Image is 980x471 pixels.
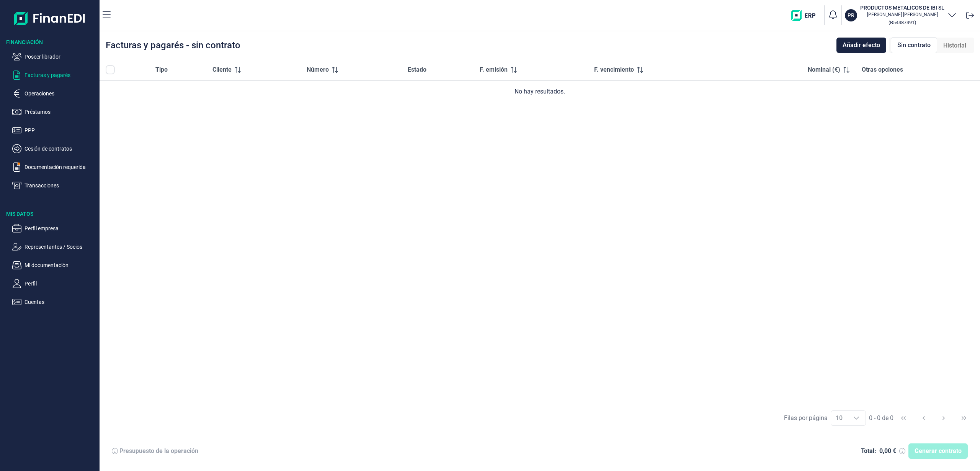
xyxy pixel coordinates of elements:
[860,4,944,11] h3: PRODUCTOS METALICOS DE IBI SL
[934,409,953,427] button: Next Page
[791,10,821,21] img: erp
[12,261,96,270] button: Mi documentación
[24,181,96,190] p: Transacciones
[937,38,972,53] div: Historial
[808,65,840,74] span: Nominal (€)
[12,162,96,172] button: Documentación requerida
[843,41,880,50] span: Añadir efecto
[897,41,931,50] span: Sin contrato
[860,11,944,18] p: [PERSON_NAME] [PERSON_NAME]
[12,107,96,117] button: Préstamos
[891,37,937,53] div: Sin contrato
[24,279,96,288] p: Perfil
[869,415,893,421] span: 0 - 0 de 0
[106,65,115,74] div: All items unselected
[408,65,426,74] span: Estado
[307,65,329,74] span: Número
[594,65,634,74] span: F. vencimiento
[12,144,96,153] button: Cesión de contratos
[12,181,96,190] button: Transacciones
[24,297,96,307] p: Cuentas
[879,447,896,455] div: 0,00 €
[24,242,96,251] p: Representantes / Socios
[24,162,96,172] p: Documentación requerida
[848,11,854,19] p: PR
[24,52,96,61] p: Poseer librador
[862,65,903,74] span: Otras opciones
[24,144,96,153] p: Cesión de contratos
[845,4,957,27] button: PRPRODUCTOS METALICOS DE IBI SL[PERSON_NAME] [PERSON_NAME](B54487491)
[480,65,508,74] span: F. emisión
[12,224,96,233] button: Perfil empresa
[943,41,966,50] span: Historial
[24,71,96,80] p: Facturas y pagarés
[24,89,96,98] p: Operaciones
[24,224,96,233] p: Perfil empresa
[12,279,96,288] button: Perfil
[847,411,866,425] div: Choose
[212,65,232,74] span: Cliente
[24,107,96,117] p: Préstamos
[12,52,96,61] button: Poseer librador
[119,447,198,455] div: Presupuesto de la operación
[106,87,974,96] div: No hay resultados.
[955,409,973,427] button: Last Page
[836,38,886,53] button: Añadir efecto
[12,297,96,307] button: Cuentas
[889,20,916,25] small: Copiar cif
[12,242,96,251] button: Representantes / Socios
[14,6,86,31] img: Logo de aplicación
[106,41,240,50] div: Facturas y pagarés - sin contrato
[155,65,168,74] span: Tipo
[915,409,933,427] button: Previous Page
[24,126,96,135] p: PPP
[12,71,96,80] button: Facturas y pagarés
[12,89,96,98] button: Operaciones
[12,126,96,135] button: PPP
[894,409,913,427] button: First Page
[861,447,876,455] div: Total:
[784,414,828,423] div: Filas por página
[24,261,96,270] p: Mi documentación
